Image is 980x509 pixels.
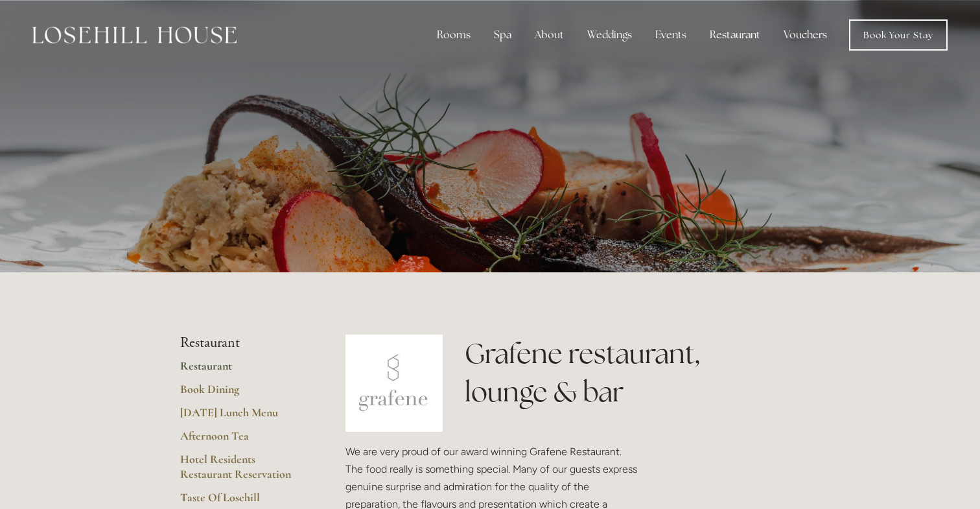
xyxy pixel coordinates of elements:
a: Restaurant [180,359,304,382]
li: Restaurant [180,335,304,351]
div: Weddings [577,22,642,48]
div: Spa [484,22,522,48]
a: Afternoon Tea [180,429,304,452]
a: Book Your Stay [849,19,948,51]
a: [DATE] Lunch Menu [180,405,304,429]
h1: Grafene restaurant, lounge & bar [465,335,800,411]
img: grafene.jpg [345,335,443,432]
img: Losehill House [32,27,237,43]
a: Hotel Residents Restaurant Reservation [180,452,304,490]
div: Restaurant [699,22,771,48]
div: Rooms [426,22,481,48]
div: About [524,22,574,48]
a: Book Dining [180,382,304,405]
div: Events [645,22,697,48]
a: Vouchers [773,22,837,48]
